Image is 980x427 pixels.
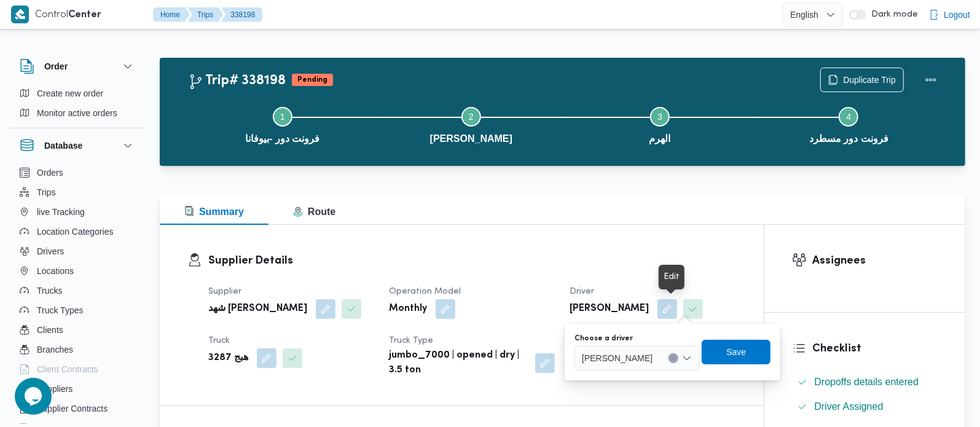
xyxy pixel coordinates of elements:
span: 2 [469,112,474,122]
span: Pending [292,74,333,86]
h3: Checklist [813,340,938,357]
button: Suppliers [15,379,140,399]
button: Actions [919,68,943,92]
span: Dark mode [866,10,918,20]
span: 4 [846,112,851,122]
button: Trips [187,7,223,22]
button: Clients [15,320,140,340]
button: الهرم [566,92,755,156]
button: Dropoffs details entered [793,372,938,392]
span: Trucks [37,283,62,298]
button: 338198 [221,7,262,22]
button: Branches [15,340,140,359]
span: Drivers [37,244,64,259]
span: Dropoffs details entered [815,377,919,387]
span: Trips [37,185,56,200]
span: Duplicate Trip [843,72,896,87]
label: Choose a driver [574,334,633,343]
span: Summary [184,206,244,217]
span: 1 [280,112,285,122]
button: [PERSON_NAME] [377,92,565,156]
span: Route [293,206,335,217]
button: Logout [924,2,975,27]
span: [PERSON_NAME] [430,131,512,146]
button: Location Categories [15,222,140,241]
button: فرونت دور مسطرد [755,92,943,156]
button: Supplier Contracts [15,399,140,418]
span: Location Categories [37,224,114,239]
button: Clear input [668,353,678,363]
button: Order [20,59,135,74]
span: Locations [37,264,74,278]
div: Edit [664,270,680,284]
img: X8yXhbKr1z7QwAAAABJRU5ErkJggg== [11,6,29,23]
b: [PERSON_NAME] [570,302,649,316]
span: Clients [37,323,63,337]
span: live Tracking [37,205,85,219]
span: فرونت دور -بيوفانا [245,131,319,146]
button: live Tracking [15,202,140,222]
span: Client Contracts [37,362,98,377]
button: Home [153,7,190,22]
span: Save [726,345,746,359]
h3: Supplier Details [208,253,736,269]
span: Truck Type [389,337,433,345]
span: Logout [944,7,970,22]
span: الهرم [649,131,671,146]
span: Monitor active orders [37,106,117,120]
button: Driver Assigned [793,397,938,417]
b: شهد [PERSON_NAME] [208,302,307,316]
button: Trips [15,182,140,202]
button: Locations [15,261,140,281]
button: فرونت دور -بيوفانا [188,92,377,156]
b: هبج 3287 [208,351,248,366]
iframe: chat widget [12,378,52,415]
button: Duplicate Trip [820,68,904,92]
span: Supplier Contracts [37,401,108,416]
span: Driver Assigned [815,401,884,412]
button: Trucks [15,281,140,300]
span: Orders [37,165,63,180]
button: Save [702,340,770,364]
span: Operation Model [389,288,461,296]
b: Pending [297,76,327,84]
span: Suppliers [37,382,73,396]
button: Drivers [15,241,140,261]
span: Branches [37,342,73,357]
h3: Assignees [813,253,938,269]
span: 3 [657,112,662,122]
button: Truck Types [15,300,140,320]
button: Database [20,138,135,153]
span: Supplier [208,288,241,296]
span: [PERSON_NAME] [582,351,653,364]
span: Driver Assigned [815,399,884,414]
span: Truck [208,337,230,345]
button: Client Contracts [15,359,140,379]
b: jumbo_7000 | opened | dry | 3.5 ton [389,348,527,378]
b: Monthly [389,302,427,316]
b: Center [68,10,101,20]
button: Monitor active orders [15,103,140,123]
span: فرونت دور مسطرد [809,131,888,146]
button: Open list of options [682,353,692,363]
div: Order [10,84,145,128]
h3: Order [44,59,68,74]
button: Orders [15,163,140,182]
h2: Trip# 338198 [188,73,286,89]
h3: Database [44,138,82,153]
button: Create new order [15,84,140,103]
span: Create new order [37,86,103,101]
span: Dropoffs details entered [815,375,919,390]
span: Truck Types [37,303,83,318]
span: Driver [570,288,594,296]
